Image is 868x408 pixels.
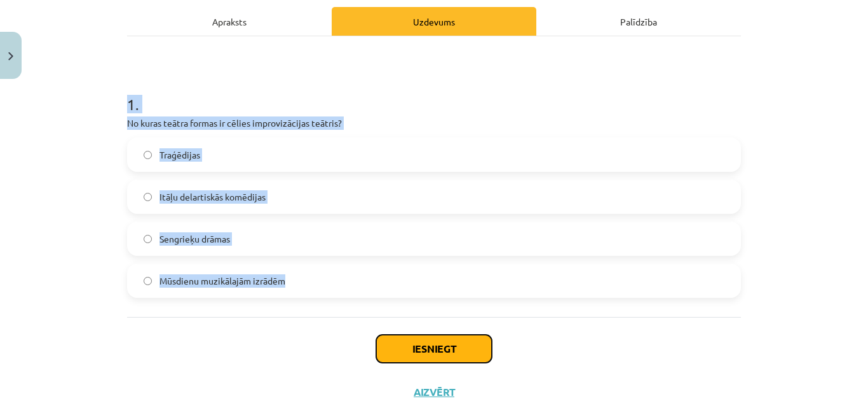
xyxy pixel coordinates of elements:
input: Traģēdijas [144,151,152,159]
p: No kuras teātra formas ir cēlies improvizācijas teātris? [127,116,741,130]
span: Mūsdienu muzikālajām izrādēm [159,274,285,288]
button: Iesniegt [376,335,492,363]
h1: 1 . [127,73,741,113]
div: Apraksts [127,7,332,36]
input: Itāļu delartiskās komēdijas [144,193,152,201]
div: Palīdzība [536,7,741,36]
img: icon-close-lesson-0947bae3869378f0d4975bcd49f059093ad1ed9edebbc8119c70593378902aed.svg [8,52,13,60]
span: Itāļu delartiskās komēdijas [159,190,266,204]
div: Uzdevums [332,7,536,36]
button: Aizvērt [410,386,458,398]
input: Mūsdienu muzikālajām izrādēm [144,277,152,285]
span: Traģēdijas [159,148,200,162]
input: Sengrieķu drāmas [144,235,152,243]
span: Sengrieķu drāmas [159,232,230,246]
